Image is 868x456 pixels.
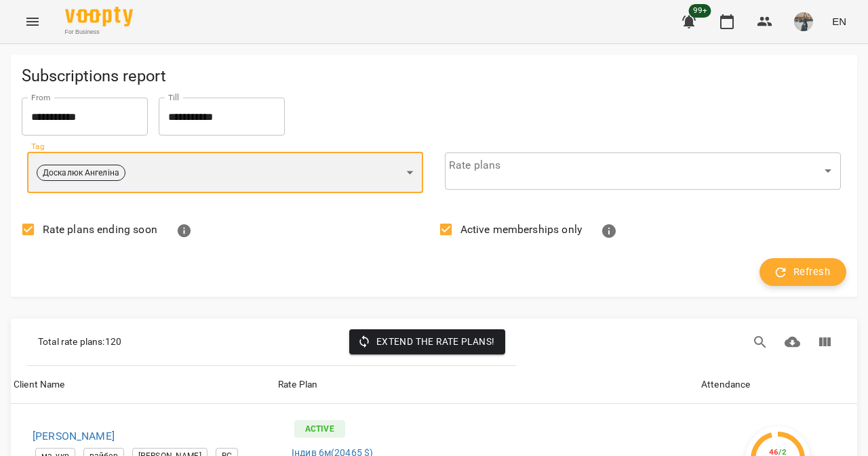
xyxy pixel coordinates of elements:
[65,28,133,37] span: For Business
[460,222,582,238] span: Active memberships only
[11,318,857,365] div: Table Toolbar
[27,152,423,193] div: Доскалюк Ангеліна
[278,377,317,393] div: Sort
[38,335,121,349] p: Total rate plans : 120
[294,420,345,438] p: Active
[65,7,133,26] img: Voopty Logo
[759,258,846,287] button: Refresh
[278,377,696,393] span: Rate Plan
[33,427,264,446] h6: [PERSON_NAME]
[14,377,273,393] span: Client Name
[278,377,317,393] div: Rate Plan
[776,326,809,358] button: Download CSV
[43,222,157,238] span: Rate plans ending soon
[776,264,830,281] span: Refresh
[701,377,854,393] span: Attendance
[593,215,625,247] button: Show only memberships with remaining sessions or with attendance history. Active memberships are ...
[832,14,846,28] span: EN
[360,333,495,350] span: Extend the rate plans!
[808,326,841,358] button: Columns view
[14,377,65,393] div: Client Name
[43,167,119,179] p: Доскалюк Ангеліна
[689,4,711,18] span: 99+
[22,66,846,87] h5: Subscriptions report
[827,9,852,34] button: EN
[16,5,49,38] button: Menu
[349,329,506,354] button: Extend the rate plans!
[701,377,750,393] div: Sort
[794,12,813,31] img: 1de154b3173ed78b8959c7a2fc753f2d.jpeg
[168,215,201,247] button: Show rate plans with 3 or fewer visits left or expiring within 7 days
[445,152,841,190] div: ​
[744,326,776,358] button: Search
[14,377,65,393] div: Sort
[701,377,750,393] div: Attendance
